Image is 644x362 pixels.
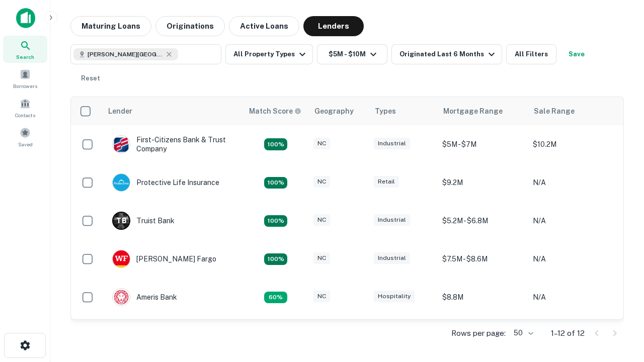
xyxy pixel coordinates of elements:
[308,97,369,125] th: Geography
[551,327,585,339] p: 1–12 of 12
[243,97,308,125] th: Capitalize uses an advanced AI algorithm to match your search with the best lender. The match sco...
[437,125,528,163] td: $5M - $7M
[16,8,35,28] img: capitalize-icon.png
[116,216,126,226] p: T B
[18,140,33,148] span: Saved
[313,214,330,226] div: NC
[374,252,410,264] div: Industrial
[528,240,618,278] td: N/A
[113,136,130,153] img: picture
[16,53,34,61] span: Search
[249,106,299,117] h6: Match Score
[112,212,175,230] div: Truist Bank
[437,240,528,278] td: $7.5M - $8.6M
[594,249,644,298] iframe: Chat Widget
[15,111,35,119] span: Contacts
[264,215,287,227] div: Matching Properties: 3, hasApolloMatch: undefined
[88,50,163,59] span: [PERSON_NAME][GEOGRAPHIC_DATA], [GEOGRAPHIC_DATA]
[506,44,556,64] button: All Filters
[510,326,535,340] div: 50
[437,278,528,316] td: $8.8M
[534,105,575,117] div: Sale Range
[528,163,618,202] td: N/A
[437,202,528,240] td: $5.2M - $6.8M
[528,125,618,163] td: $10.2M
[374,214,410,226] div: Industrial
[74,68,107,88] button: Reset
[317,44,387,64] button: $5M - $10M
[374,291,415,302] div: Hospitality
[528,97,618,125] th: Sale Range
[113,174,130,191] img: picture
[528,278,618,316] td: N/A
[264,253,287,265] div: Matching Properties: 2, hasApolloMatch: undefined
[249,106,301,117] div: Capitalize uses an advanced AI algorithm to match your search with the best lender. The match sco...
[314,105,354,117] div: Geography
[3,65,47,92] a: Borrowers
[437,163,528,202] td: $9.2M
[375,105,396,117] div: Types
[112,250,216,268] div: [PERSON_NAME] Fargo
[102,97,243,125] th: Lender
[113,250,130,267] img: picture
[3,123,47,150] a: Saved
[313,252,330,264] div: NC
[264,177,287,189] div: Matching Properties: 2, hasApolloMatch: undefined
[70,16,151,36] button: Maturing Loans
[112,135,233,153] div: First-citizens Bank & Trust Company
[155,16,225,36] button: Originations
[313,291,330,302] div: NC
[264,138,287,150] div: Matching Properties: 2, hasApolloMatch: undefined
[229,16,299,36] button: Active Loans
[391,44,502,64] button: Originated Last 6 Months
[3,36,47,63] a: Search
[303,16,364,36] button: Lenders
[399,48,498,60] div: Originated Last 6 Months
[528,316,618,354] td: N/A
[113,289,130,306] img: picture
[112,288,177,306] div: Ameris Bank
[112,173,219,192] div: Protective Life Insurance
[264,292,287,304] div: Matching Properties: 1, hasApolloMatch: undefined
[560,44,593,64] button: Save your search to get updates of matches that match your search criteria.
[374,138,410,149] div: Industrial
[13,82,37,90] span: Borrowers
[3,94,47,121] a: Contacts
[528,202,618,240] td: N/A
[374,176,399,188] div: Retail
[443,105,503,117] div: Mortgage Range
[108,105,132,117] div: Lender
[313,138,330,149] div: NC
[451,327,506,339] p: Rows per page:
[437,316,528,354] td: $9.2M
[437,97,528,125] th: Mortgage Range
[313,176,330,188] div: NC
[369,97,437,125] th: Types
[225,44,313,64] button: All Property Types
